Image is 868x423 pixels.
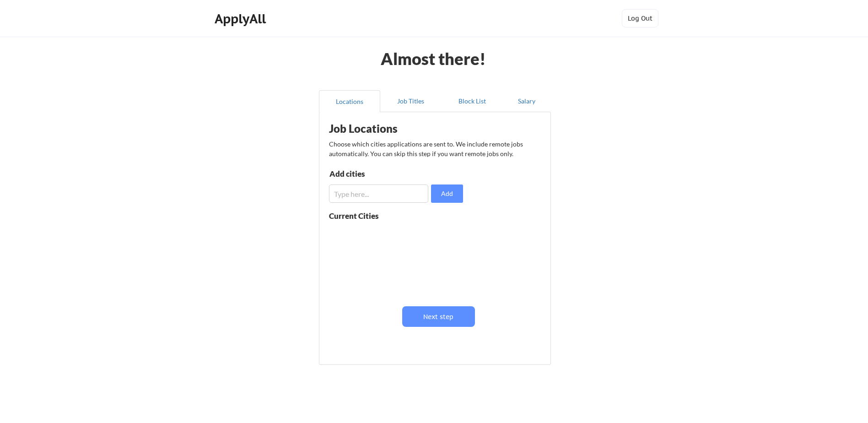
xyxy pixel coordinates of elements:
button: Job Titles [380,90,442,112]
input: Type here... [329,184,428,203]
div: Add cities [329,170,424,178]
div: Job Locations [329,123,444,134]
button: Next step [402,306,475,327]
div: Choose which cities applications are sent to. We include remote jobs automatically. You can skip ... [329,139,539,158]
div: ApplyAll [215,11,269,27]
button: Log Out [622,9,658,27]
button: Block List [442,90,503,112]
button: Locations [319,90,380,112]
div: Current Cities [329,212,399,220]
button: Add [431,184,463,203]
div: Almost there! [370,50,497,67]
button: Salary [503,90,551,112]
